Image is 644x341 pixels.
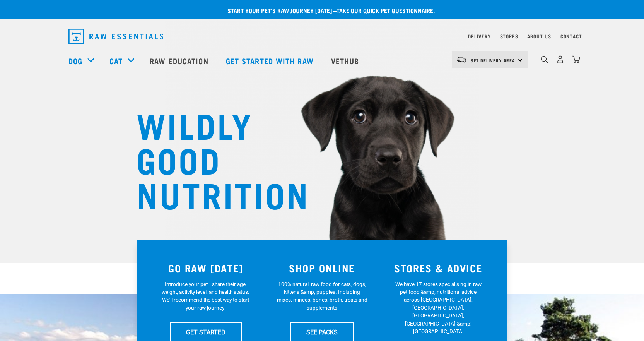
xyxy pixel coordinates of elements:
h1: WILDLY GOOD NUTRITION [137,106,291,211]
p: Introduce your pet—share their age, weight, activity level, and health status. We'll recommend th... [160,280,251,312]
img: home-icon@2x.png [572,55,580,63]
a: Raw Education [142,45,218,76]
img: van-moving.png [456,56,467,63]
a: Contact [560,35,582,38]
a: take our quick pet questionnaire. [337,9,435,12]
img: home-icon-1@2x.png [541,56,548,63]
span: Set Delivery Area [471,59,516,62]
a: Cat [109,55,123,67]
p: 100% natural, raw food for cats, dogs, kittens &amp; puppies. Including mixes, minces, bones, bro... [277,280,367,312]
a: Get started with Raw [218,45,323,76]
a: Delivery [468,35,490,38]
h3: STORES & ADVICE [385,262,492,274]
a: Vethub [323,45,369,76]
a: Stores [500,35,518,38]
p: We have 17 stores specialising in raw pet food &amp; nutritional advice across [GEOGRAPHIC_DATA],... [393,280,484,336]
img: Raw Essentials Logo [68,29,163,44]
nav: dropdown navigation [62,26,582,47]
a: Dog [68,55,82,67]
a: About Us [527,35,551,38]
h3: SHOP ONLINE [268,262,376,274]
img: user.png [556,55,564,63]
h3: GO RAW [DATE] [152,262,260,274]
